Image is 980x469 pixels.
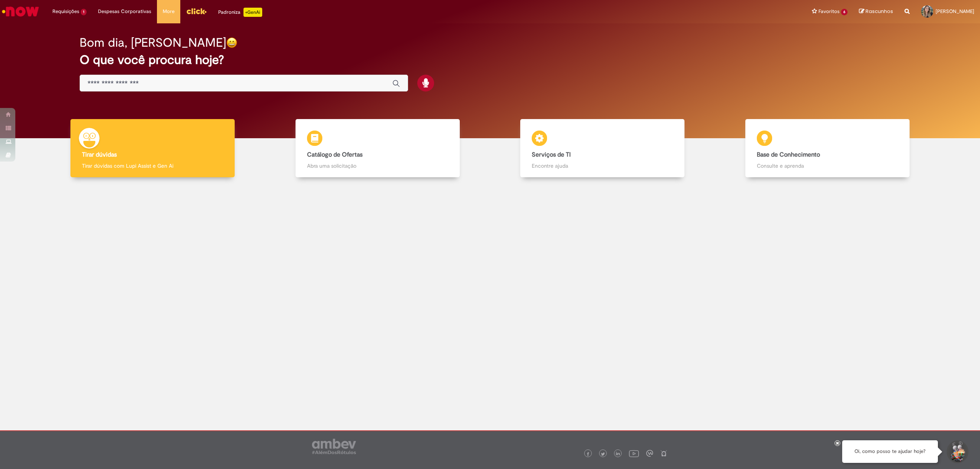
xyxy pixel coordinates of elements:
[243,8,262,17] p: +GenAi
[629,448,639,458] img: logo_footer_youtube.png
[646,450,653,457] img: logo_footer_workplace.png
[936,8,974,15] span: [PERSON_NAME]
[226,37,237,48] img: happy-face.png
[490,119,715,178] a: Serviços de TI Encontre ajuda
[265,119,490,178] a: Catálogo de Ofertas Abra uma solicitação
[660,450,667,457] img: logo_footer_naosei.png
[532,151,571,159] b: Serviços de TI
[82,151,117,159] b: Tirar dúvidas
[859,8,893,15] a: Rascunhos
[307,151,363,159] b: Catálogo de Ofertas
[218,8,262,17] div: Padroniza
[307,162,448,170] p: Abra uma solicitação
[842,440,938,463] div: Oi, como posso te ajudar hoje?
[82,162,223,170] p: Tirar dúvidas com Lupi Assist e Gen Ai
[40,119,265,178] a: Tirar dúvidas Tirar dúvidas com Lupi Assist e Gen Ai
[81,9,87,15] span: 1
[946,440,969,463] button: Iniciar Conversa de Suporte
[163,8,175,15] span: More
[186,5,207,17] img: click_logo_yellow_360x200.png
[616,452,620,456] img: logo_footer_linkedin.png
[80,36,226,49] h2: Bom dia, [PERSON_NAME]
[601,452,605,456] img: logo_footer_twitter.png
[757,151,820,159] b: Base de Conhecimento
[818,8,840,15] span: Favoritos
[52,8,79,15] span: Requisições
[866,8,893,15] span: Rascunhos
[715,119,940,178] a: Base de Conhecimento Consulte e aprenda
[841,9,848,15] span: 6
[757,162,898,170] p: Consulte e aprenda
[1,4,40,19] img: ServiceNow
[80,53,900,67] h2: O que você procura hoje?
[98,8,151,15] span: Despesas Corporativas
[312,439,356,454] img: logo_footer_ambev_rotulo_gray.png
[532,162,673,170] p: Encontre ajuda
[586,452,590,456] img: logo_footer_facebook.png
